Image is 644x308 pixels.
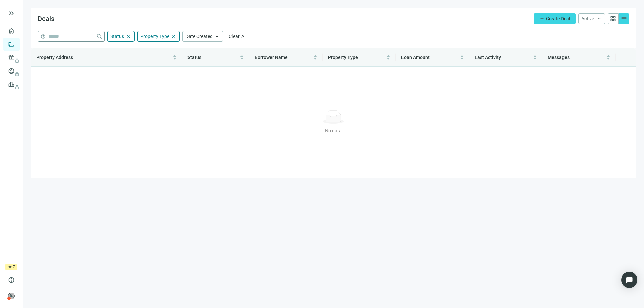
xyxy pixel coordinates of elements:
[36,55,73,60] span: Property Address
[475,55,501,60] span: Last Activity
[110,34,124,39] span: Status
[548,55,570,60] span: Messages
[171,33,177,39] span: close
[597,16,602,21] span: keyboard_arrow_down
[41,34,46,39] span: help
[323,127,344,134] div: No data
[578,13,605,24] button: Activekeyboard_arrow_down
[401,55,430,60] span: Loan Amount
[140,34,169,39] span: Property Type
[13,264,15,270] span: 7
[229,34,247,39] span: Clear All
[214,33,220,39] span: keyboard_arrow_up
[8,276,15,283] span: help
[534,13,576,24] button: addCreate Deal
[7,9,15,17] button: keyboard_double_arrow_right
[8,293,15,299] span: person
[185,34,213,39] span: Date Created
[621,15,627,22] span: menu
[610,15,616,22] span: grid_view
[255,55,288,60] span: Borrower Name
[328,55,358,60] span: Property Type
[581,16,594,21] span: Active
[8,265,12,269] span: crown
[539,16,545,21] span: add
[621,272,637,288] div: Open Intercom Messenger
[125,33,131,39] span: close
[226,31,250,42] button: Clear All
[187,55,201,60] span: Status
[546,16,570,21] span: Create Deal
